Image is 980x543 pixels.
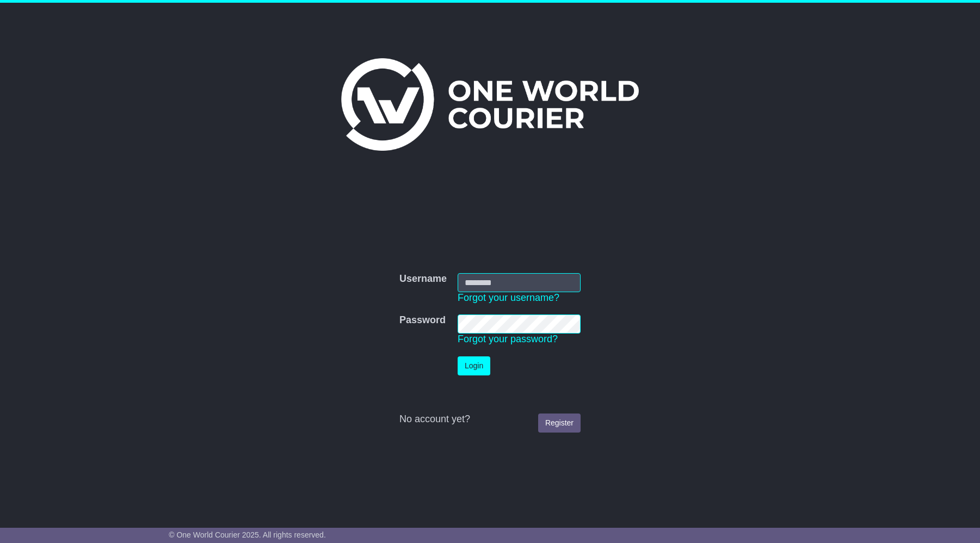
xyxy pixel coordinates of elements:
a: Register [538,414,581,433]
a: Forgot your password? [458,334,558,344]
img: One World [341,58,638,151]
span: © One World Courier 2025. All rights reserved. [169,530,326,539]
label: Password [399,314,446,326]
button: Login [458,356,490,375]
a: Forgot your username? [458,292,559,303]
label: Username [399,273,447,285]
div: No account yet? [399,414,581,425]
